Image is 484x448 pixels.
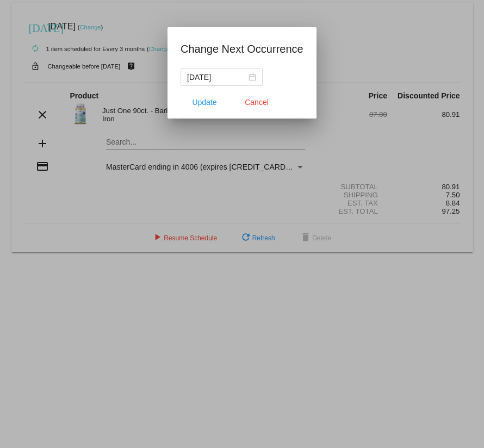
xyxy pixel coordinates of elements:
[181,92,228,112] button: Update
[181,40,303,58] h1: Change Next Occurrence
[187,71,246,83] input: Select date
[193,98,217,107] span: Update
[245,98,269,107] span: Cancel
[233,92,281,112] button: Close dialog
